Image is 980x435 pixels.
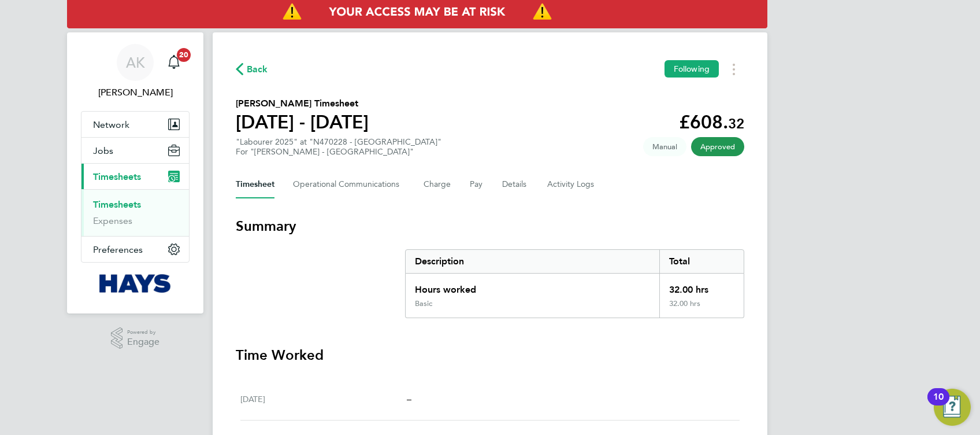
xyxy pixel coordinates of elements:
div: Summary [405,249,744,318]
button: Charge [424,171,451,198]
img: hays-logo-retina.png [99,274,172,293]
nav: Main navigation [67,32,203,314]
button: Following [665,60,719,78]
span: Engage [127,337,159,347]
span: This timesheet has been approved. [691,137,744,156]
span: 20 [177,48,191,62]
div: 32.00 hrs [659,274,744,299]
span: 32 [728,115,744,132]
button: Open Resource Center, 10 new notifications [934,389,971,426]
div: [DATE] [240,392,407,406]
button: Network [81,112,189,137]
a: 20 [162,44,185,81]
span: – [407,393,411,404]
button: Operational Communications [293,171,405,198]
span: Network [93,119,129,130]
div: Description [406,250,659,273]
div: Total [659,250,744,273]
button: Timesheets [81,164,189,189]
a: Powered byEngage [111,327,160,349]
a: Go to home page [81,274,190,293]
h3: Time Worked [236,346,744,364]
div: 10 [933,397,944,412]
span: Timesheets [93,171,141,182]
button: Activity Logs [547,171,596,198]
div: 32.00 hrs [659,299,744,318]
button: Jobs [81,138,189,163]
span: Powered by [127,327,159,337]
div: Basic [415,299,432,308]
h1: [DATE] - [DATE] [236,110,369,134]
span: Preferences [93,244,143,255]
a: Expenses [93,215,132,226]
div: "Labourer 2025" at "N470228 - [GEOGRAPHIC_DATA]" [236,137,441,157]
button: Preferences [81,237,189,262]
div: Hours worked [406,274,659,299]
a: Timesheets [93,199,141,210]
span: Following [674,64,710,74]
span: Back [247,62,268,76]
span: Amelia Kelly [81,86,190,99]
span: This timesheet was manually created. [643,137,686,156]
span: Jobs [93,145,113,156]
h3: Summary [236,217,744,235]
div: For "[PERSON_NAME] - [GEOGRAPHIC_DATA]" [236,147,441,157]
div: Timesheets [81,189,189,236]
button: Timesheets Menu [723,60,744,78]
app-decimal: £608. [679,111,744,133]
a: AK[PERSON_NAME] [81,44,190,99]
h2: [PERSON_NAME] Timesheet [236,97,369,110]
button: Details [502,171,529,198]
button: Back [236,62,268,76]
span: AK [126,55,145,70]
button: Timesheet [236,171,274,198]
button: Pay [470,171,484,198]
